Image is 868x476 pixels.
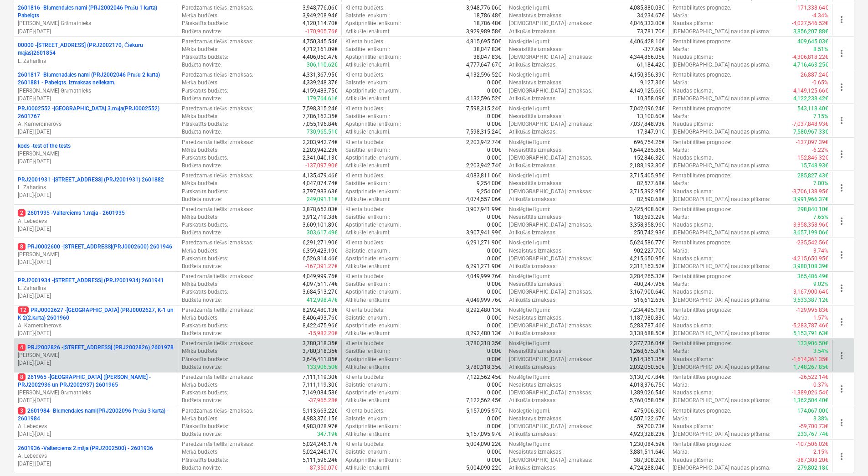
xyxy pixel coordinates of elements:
p: [PERSON_NAME] [18,251,174,259]
p: 13,100.60€ [637,113,665,120]
p: L. Zaharāns [18,57,174,65]
p: 183,693.29€ [634,213,665,221]
p: 4,777,647.67€ [466,61,501,69]
p: [PERSON_NAME] [18,352,174,359]
p: 3,878,652.03€ [303,206,338,213]
p: -152,846.32€ [796,154,828,162]
p: [DEMOGRAPHIC_DATA] izmaksas : [509,154,592,162]
p: Saistītie ienākumi : [345,12,390,20]
p: L. Zaharāns [18,285,174,292]
p: 4,815,695.50€ [466,38,501,46]
p: 3,715,405.95€ [630,172,665,180]
div: PRJ2001931 -[STREET_ADDRESS] (PRJ2001931) 2601882L. Zaharāns[DATE]-[DATE] [18,176,174,199]
p: Apstiprinātie ienākumi : [345,20,401,27]
p: 7.65% [813,213,828,221]
p: A. Lebedevs [18,452,174,460]
p: PRJ2001934 - [STREET_ADDRESS] (PRJ2001934) 2601941 [18,277,164,285]
p: 73,781.70€ [637,28,665,36]
p: 18,786.48€ [473,20,501,27]
p: Nesaistītās izmaksas : [509,113,563,120]
p: Mērķa budžets : [182,79,219,87]
div: 00000 -[STREET_ADDRESS] (PRJ2002170, Čiekuru mājas)2601854L. Zaharāns [18,41,174,65]
span: more_vert [836,249,847,260]
p: Atlikušie ienākumi : [345,61,390,69]
p: Naudas plūsma : [673,87,713,95]
p: 3,715,392.95€ [630,188,665,196]
p: Naudas plūsma : [673,53,713,61]
p: 2601935 - Valterciems 1.māja - 2601935 [18,209,125,217]
p: 0.00€ [487,213,501,221]
p: Apstiprinātie ienākumi : [345,87,401,95]
p: 7,042,096.24€ [630,105,665,113]
p: 7.15% [813,113,828,120]
p: Marža : [673,146,689,154]
p: 4,339,248.37€ [303,79,338,87]
p: [DATE] - [DATE] [18,28,174,36]
div: 22601935 -Valterciems 1.māja - 2601935A. Lebedevs[DATE]-[DATE] [18,209,174,233]
p: Paredzamās tiešās izmaksas : [182,239,253,247]
p: Pārskatīts budžets : [182,154,228,162]
p: 409,645.03€ [797,38,828,46]
p: Saistītie ienākumi : [345,213,390,221]
p: Naudas plūsma : [673,188,713,196]
p: Paredzamās tiešās izmaksas : [182,38,253,46]
p: 2,203,942.74€ [466,162,501,170]
p: [DEMOGRAPHIC_DATA] naudas plūsma : [673,61,770,69]
p: 4,750,345.54€ [303,38,338,46]
p: -377.69€ [643,46,665,53]
p: [DEMOGRAPHIC_DATA] naudas plūsma : [673,95,770,103]
p: 38,047.83€ [473,53,501,61]
p: [DEMOGRAPHIC_DATA] izmaksas : [509,188,592,196]
p: 9,254.00€ [477,180,501,187]
p: [DEMOGRAPHIC_DATA] naudas plūsma : [673,28,770,36]
p: 4,132,596.52€ [466,95,501,103]
p: 285,827.43€ [797,172,828,180]
p: [DEMOGRAPHIC_DATA] izmaksas : [509,53,592,61]
p: 10,358.09€ [637,95,665,103]
p: Atlikušie ienākumi : [345,128,390,136]
p: Mērķa budžets : [182,46,219,53]
p: Noslēgtie līgumi : [509,172,550,180]
p: Klienta budžets : [345,172,385,180]
p: 0.00€ [487,79,501,87]
p: -7,037,848.93€ [792,120,828,128]
p: Atlikušie ienākumi : [345,196,390,203]
span: more_vert [836,316,847,327]
p: [DATE] - [DATE] [18,259,174,266]
p: Noslēgtie līgumi : [509,71,550,79]
p: 4,047,074.74€ [303,180,338,187]
p: Nesaistītās izmaksas : [509,46,563,53]
p: Atlikušie ienākumi : [345,229,390,237]
p: 1,644,285.86€ [630,146,665,154]
p: 9,254.00€ [477,188,501,196]
p: Marža : [673,180,689,187]
p: -6.22% [812,146,828,154]
p: Budžeta novirze : [182,128,222,136]
span: 4 [18,344,26,351]
p: Saistītie ienākumi : [345,146,390,154]
p: Atlikušās izmaksas : [509,28,557,36]
div: 12PRJ0002627 -[GEOGRAPHIC_DATA] (PRJ0002627, K-1 un K-2(2.kārta) 2601960A. Kamerdinerovs[DATE]-[D... [18,306,174,338]
p: Marža : [673,46,689,53]
p: Apstiprinātie ienākumi : [345,154,401,162]
p: -170,905.76€ [305,28,338,36]
p: Budžeta novirze : [182,61,222,69]
p: Pārskatīts budžets : [182,53,228,61]
div: PRJ0002552 -[GEOGRAPHIC_DATA] 3.māja(PRJ0002552) 2601767A. Kamerdinerovs[DATE]-[DATE] [18,105,174,136]
iframe: Chat Widget [822,432,868,476]
p: Budžeta novirze : [182,196,222,203]
p: kods - test of the tests [18,142,71,150]
p: [DATE] - [DATE] [18,128,174,136]
p: Rentabilitātes prognoze : [673,71,731,79]
p: Rentabilitātes prognoze : [673,206,731,213]
p: 298,840.10€ [797,206,828,213]
p: 730,965.51€ [307,128,338,136]
p: Pārskatīts budžets : [182,188,228,196]
p: Atlikušās izmaksas : [509,61,557,69]
p: 3,948,776.06€ [466,4,501,12]
p: 7.00% [813,180,828,187]
p: Klienta budžets : [345,38,385,46]
p: 250,742.93€ [634,229,665,237]
span: more_vert [836,350,847,361]
p: [DATE] - [DATE] [18,397,174,404]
